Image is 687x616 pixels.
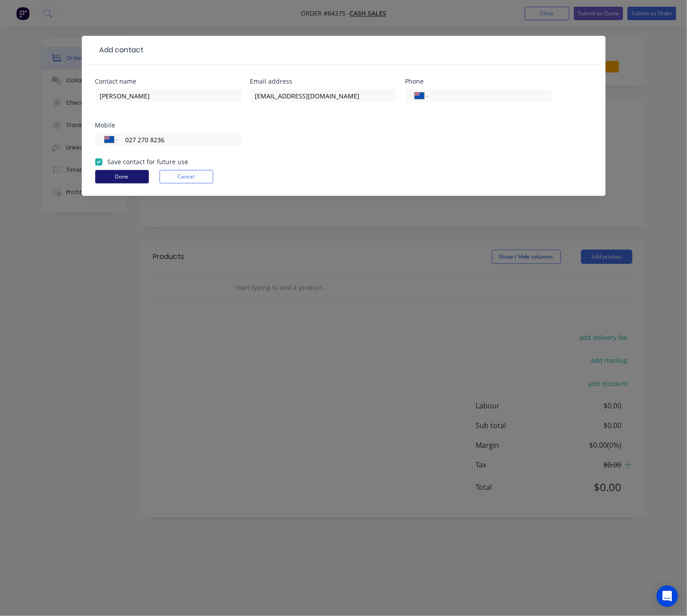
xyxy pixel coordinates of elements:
label: Save contact for future use [108,157,189,166]
button: Cancel [160,170,213,183]
div: Open Intercom Messenger [657,586,678,607]
div: Phone [405,78,552,85]
div: Add contact [95,45,144,55]
button: Done [95,170,149,183]
div: Mobile [95,122,241,128]
div: Contact name [95,78,241,85]
div: Email address [250,78,396,85]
